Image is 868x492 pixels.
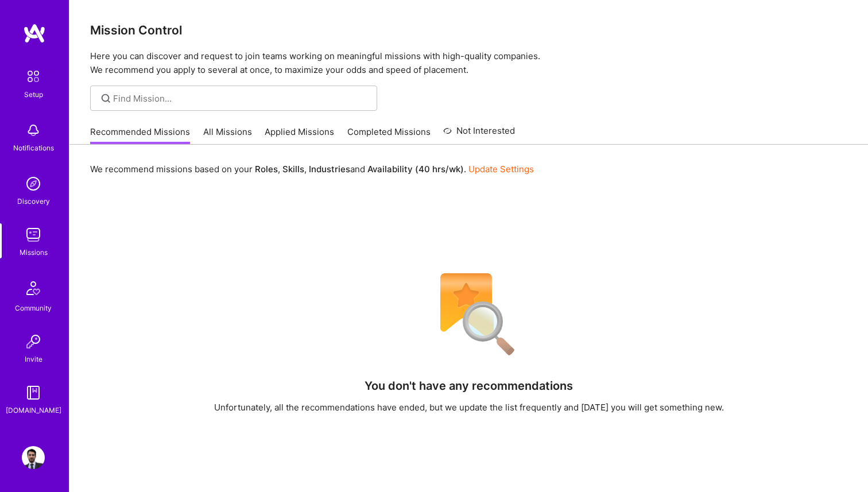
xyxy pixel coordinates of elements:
div: Setup [24,88,43,100]
p: We recommend missions based on your , , and . [90,163,534,175]
div: Notifications [13,142,54,154]
img: teamwork [22,223,45,246]
div: [DOMAIN_NAME] [6,404,61,416]
h3: Mission Control [90,23,847,37]
b: Industries [309,164,350,175]
div: Unfortunately, all the recommendations have ended, but we update the list frequently and [DATE] y... [214,401,724,413]
img: Invite [22,330,45,353]
a: Update Settings [468,164,534,175]
a: Completed Missions [347,126,431,145]
b: Availability (40 hrs/wk) [367,164,464,175]
div: Invite [25,353,42,365]
img: User Avatar [22,446,45,469]
b: Roles [255,164,278,175]
div: Missions [20,246,48,258]
a: Applied Missions [265,126,334,145]
i: icon SearchGrey [99,92,113,105]
a: All Missions [203,126,252,145]
div: Community [15,302,52,314]
img: Community [20,274,47,302]
a: User Avatar [19,446,48,469]
img: setup [21,64,45,88]
img: logo [23,23,46,44]
img: bell [22,119,45,142]
input: Find Mission... [113,92,369,104]
img: discovery [22,172,45,195]
p: Here you can discover and request to join teams working on meaningful missions with high-quality ... [90,49,847,77]
b: Skills [282,164,304,175]
h4: You don't have any recommendations [365,379,573,393]
a: Recommended Missions [90,126,190,145]
a: Not Interested [443,124,515,145]
img: guide book [22,381,45,404]
div: Discovery [17,195,50,207]
img: No Results [420,266,518,363]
